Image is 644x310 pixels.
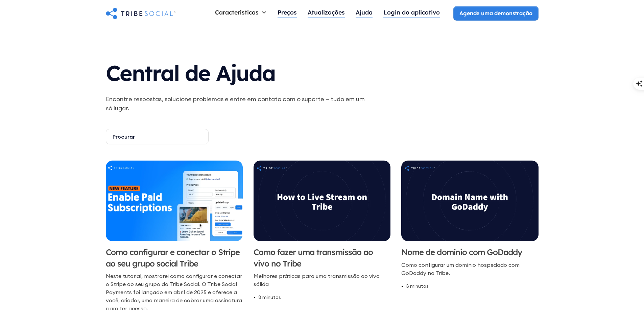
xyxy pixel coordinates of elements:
[356,8,373,16] font: Ajuda
[106,59,276,86] font: Central de Ajuda
[254,294,256,301] font: •
[453,6,538,20] a: Agende uma demonstração
[459,10,532,17] font: Agende uma demonstração
[383,8,440,16] font: Login do aplicativo
[308,8,345,16] font: Atualizações
[401,261,520,276] font: Como configurar um domínio hospedado com GoDaddy no Tribe.
[254,273,380,287] font: Melhores práticas para uma transmissão ao vivo sólida
[106,6,176,20] a: home
[406,283,429,289] font: 3 minutos
[378,6,445,21] a: Login do aplicativo
[210,6,272,19] div: Características
[106,95,365,112] font: Encontre respostas, solucione problemas e entre em contato com o suporte — tudo em um só lugar.
[254,247,373,269] font: Como fazer uma transmissão ao vivo no Tribe
[106,129,539,144] form: Email Form
[106,247,240,269] font: Como configurar e conectar o Stripe ao seu grupo social Tribe
[258,294,281,300] font: 3 minutos
[272,6,302,21] a: Preços
[350,6,378,21] a: Ajuda
[401,283,403,289] font: •
[401,247,522,257] font: Nome de domínio com GoDaddy
[215,8,259,16] font: Características
[302,6,350,21] a: Atualizações
[278,8,297,16] font: Preços
[106,129,209,144] input: Procurar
